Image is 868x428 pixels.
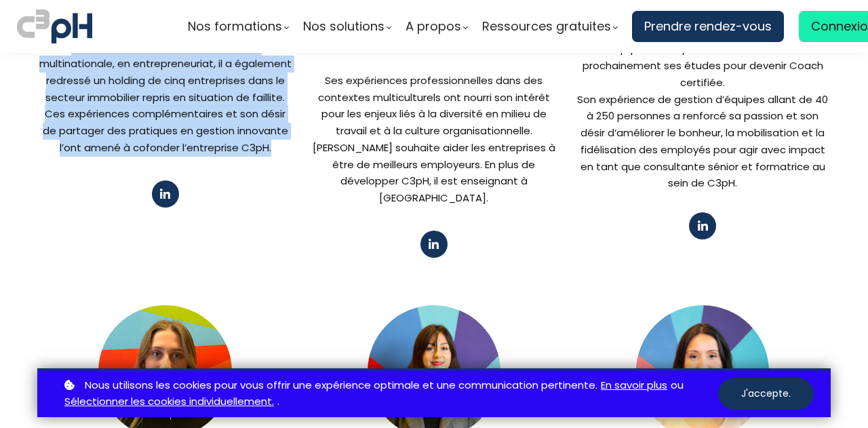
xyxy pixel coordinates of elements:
[482,16,611,37] span: Ressources gratuites
[632,11,784,42] a: Prendre rendez-vous
[303,16,384,37] span: Nos solutions
[85,377,597,394] span: Nous utilisons les cookies pour vous offrir une expérience optimale et une communication pertinente.
[64,393,274,410] a: Sélectionner les cookies individuellement.
[574,92,830,193] div: Son expérience de gestion d’équipes allant de 40 à 250 personnes a renforcé sa passion et son dés...
[17,7,92,46] img: logo C3PH
[718,378,814,410] button: J'accepte.
[644,16,772,37] span: Prendre rendez-vous
[188,16,282,37] span: Nos formations
[61,377,718,411] p: ou .
[601,377,667,394] a: En savoir plus
[306,56,561,207] div: Ses expériences professionnelles dans des contextes multiculturels ont nourri son intérêt pour le...
[406,16,461,37] span: A propos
